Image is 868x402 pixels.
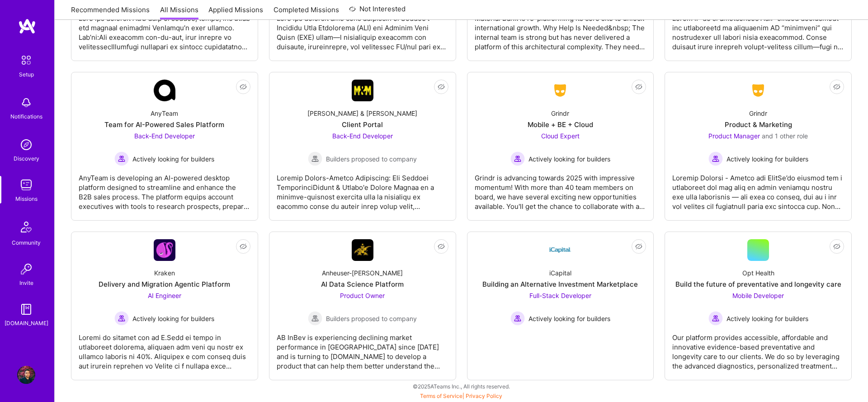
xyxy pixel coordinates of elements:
[14,154,39,163] div: Discovery
[528,314,610,323] span: Actively looking for builders
[277,166,448,211] div: Loremip Dolors-Ametco Adipiscing: Eli Seddoei TemporinciDidunt & Utlabo'e Dolore Magnaa en a mini...
[79,166,250,211] div: AnyTeam is developing an AI-powered desktop platform designed to streamline and enhance the B2B s...
[749,109,767,118] div: Grindr
[672,326,844,371] div: Our platform provides accessible, affordable and innovative evidence-based preventative and longe...
[19,278,33,288] div: Invite
[104,120,224,129] div: Team for AI-Powered Sales Platform
[277,6,448,52] div: Lore ips dolorsit ame cons adipiscin el Seddoe’t Incididu Utla Etdolorema (ALI) eni Adminim Veni ...
[549,268,571,278] div: iCapital
[528,120,593,129] div: Mobile + BE + Cloud
[420,393,502,399] span: |
[10,112,42,121] div: Notifications
[134,132,195,140] span: Back-End Developer
[675,279,841,289] div: Build the future of preventative and longevity care
[529,292,591,299] span: Full-Stack Developer
[708,151,723,166] img: Actively looking for builders
[17,51,36,70] img: setup
[340,292,385,299] span: Product Owner
[12,238,41,247] div: Community
[762,132,808,140] span: and 1 other role
[833,83,840,90] i: icon EyeClosed
[672,80,844,213] a: Company LogoGrindrProduct & MarketingProduct Manager and 1 other roleActively looking for builder...
[132,314,214,323] span: Actively looking for builders
[160,5,198,20] a: All Missions
[54,375,868,397] div: © 2025 ATeams Inc., All rights reserved.
[510,311,525,326] img: Actively looking for builders
[308,151,322,166] img: Builders proposed to company
[18,18,36,34] img: logo
[154,239,175,261] img: Company Logo
[326,314,417,323] span: Builders proposed to company
[420,393,462,399] a: Terms of Service
[672,6,844,52] div: Lorem IP do si ametconsec AdiP elitsed doeiusmodt inc utlaboreetd ma aliquaenim AD “minimveni” qu...
[154,268,175,278] div: Kraken
[438,83,445,90] i: icon EyeClosed
[475,239,646,373] a: Company LogoiCapitalBuilding an Alternative Investment MarketplaceFull-Stack Developer Actively l...
[466,393,502,399] a: Privacy Policy
[15,366,38,384] a: User Avatar
[17,176,35,194] img: teamwork
[308,311,322,326] img: Builders proposed to company
[833,243,840,250] i: icon EyeClosed
[549,239,571,261] img: Company Logo
[475,80,646,213] a: Company LogoGrindrMobile + BE + CloudCloud Expert Actively looking for buildersActively looking f...
[726,154,808,164] span: Actively looking for builders
[541,132,580,140] span: Cloud Expert
[79,239,250,373] a: Company LogoKrakenDelivery and Migration Agentic PlatformAI Engineer Actively looking for builder...
[482,279,638,289] div: Building an Alternative Investment Marketplace
[240,83,247,90] i: icon EyeClosed
[321,279,404,289] div: AI Data Science Platform
[154,80,175,101] img: Company Logo
[475,166,646,211] div: Grindr is advancing towards 2025 with impressive momentum! With more than 40 team members on boar...
[326,154,417,164] span: Builders proposed to company
[132,154,214,164] span: Actively looking for builders
[114,151,129,166] img: Actively looking for builders
[208,5,263,20] a: Applied Missions
[17,136,35,154] img: discovery
[240,243,247,250] i: icon EyeClosed
[349,4,406,20] a: Not Interested
[732,292,784,299] span: Mobile Developer
[15,216,37,238] img: Community
[635,243,642,250] i: icon EyeClosed
[274,5,339,20] a: Completed Missions
[510,151,525,166] img: Actively looking for builders
[79,326,250,371] div: Loremi do sitamet con ad E.Sedd ei tempo in utlaboreet dolorema, aliquaen adm veni qu nostr ex ul...
[17,366,35,384] img: User Avatar
[79,6,250,52] div: Lore ips dolorsit A&C adip el seddoe, tempo, inc utlab etd magnaal enimadmi VenIamqu’n exer ullam...
[15,194,38,203] div: Missions
[726,314,808,323] span: Actively looking for builders
[148,292,181,299] span: AI Engineer
[672,239,844,373] a: Opt HealthBuild the future of preventative and longevity careMobile Developer Actively looking fo...
[17,300,35,318] img: guide book
[277,239,448,373] a: Company LogoAnheuser-[PERSON_NAME]AI Data Science PlatformProduct Owner Builders proposed to comp...
[528,154,610,164] span: Actively looking for builders
[475,6,646,52] div: Material Bank is re-platforming its core site to unlock international growth. Why Help Is Needed&...
[747,82,769,99] img: Company Logo
[71,5,150,20] a: Recommended Missions
[151,109,178,118] div: AnyTeam
[708,132,760,140] span: Product Manager
[725,120,792,129] div: Product & Marketing
[549,82,571,99] img: Company Logo
[114,311,129,326] img: Actively looking for builders
[708,311,723,326] img: Actively looking for builders
[79,80,250,213] a: Company LogoAnyTeamTeam for AI-Powered Sales PlatformBack-End Developer Actively looking for buil...
[672,166,844,211] div: Loremip Dolorsi - Ametco adi ElitSe’do eiusmod tem i utlaboreet dol mag aliq en admin veniamqu no...
[352,80,373,101] img: Company Logo
[551,109,569,118] div: Grindr
[277,80,448,213] a: Company Logo[PERSON_NAME] & [PERSON_NAME]Client PortalBack-End Developer Builders proposed to com...
[307,109,417,118] div: [PERSON_NAME] & [PERSON_NAME]
[742,268,774,278] div: Opt Health
[342,120,383,129] div: Client Portal
[17,260,35,278] img: Invite
[99,279,230,289] div: Delivery and Migration Agentic Platform
[5,318,48,328] div: [DOMAIN_NAME]
[17,94,35,112] img: bell
[352,239,373,261] img: Company Logo
[19,70,34,79] div: Setup
[332,132,393,140] span: Back-End Developer
[322,268,403,278] div: Anheuser-[PERSON_NAME]
[438,243,445,250] i: icon EyeClosed
[277,326,448,371] div: AB InBev is experiencing declining market performance in [GEOGRAPHIC_DATA] since [DATE] and is tu...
